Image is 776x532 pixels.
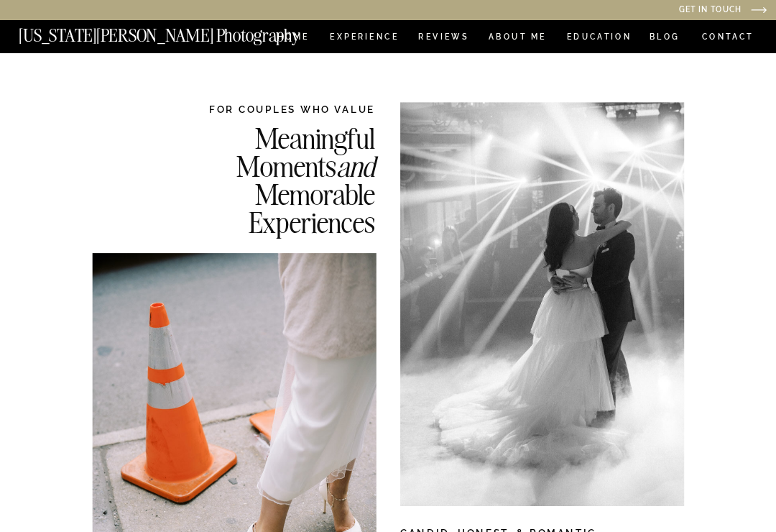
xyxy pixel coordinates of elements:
[19,27,343,37] a: [US_STATE][PERSON_NAME] Photography
[650,33,680,44] a: BLOG
[171,102,375,116] h2: FOR COUPLES WHO VALUE
[565,33,634,44] a: EDUCATION
[489,33,548,44] a: ABOUT ME
[171,124,375,235] h2: Meaningful Moments Memorable Experiences
[547,6,742,16] a: Get in Touch
[275,33,312,44] a: HOME
[418,33,467,44] a: REVIEWS
[330,33,398,44] a: Experience
[701,29,755,44] a: CONTACT
[336,148,375,184] i: and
